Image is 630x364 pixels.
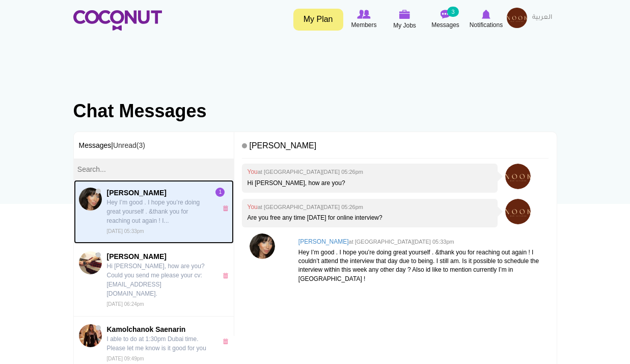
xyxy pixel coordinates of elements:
[111,141,145,149] span: |
[74,159,234,180] input: Search...
[223,205,231,211] a: x
[470,20,503,30] span: Notifications
[107,198,212,225] p: Hey I’m good . I hope you’re doing great yourself . &thank you for reaching out again ! I...
[107,262,212,298] p: Hi [PERSON_NAME], how are you? Could you send me please your cv: [EMAIL_ADDRESS][DOMAIN_NAME].
[223,339,231,344] a: x
[357,10,370,19] img: Browse Members
[425,8,466,31] a: Messages Messages 3
[73,10,162,31] img: Home
[344,8,385,31] a: Browse Members Members
[107,228,144,234] small: [DATE] 05:33pm
[385,8,425,32] a: My Jobs My Jobs
[73,101,557,121] h1: Chat Messages
[298,248,544,283] p: Hey I’m good . I hope you’re doing great yourself . &thank you for reaching out again ! I couldn’...
[107,301,144,307] small: [DATE] 06:24pm
[223,273,231,278] a: x
[79,188,102,211] img: sheetal sharma
[431,20,459,30] span: Messages
[527,8,557,28] a: العربية
[74,180,234,244] a: sheetal sharma[PERSON_NAME] Hey I’m good . I hope you’re doing great yourself . &thank you for re...
[466,8,507,31] a: Notifications Notifications
[247,204,492,211] h4: You
[107,188,212,198] span: [PERSON_NAME]
[293,9,343,31] a: My Plan
[258,204,363,210] small: at [GEOGRAPHIC_DATA][DATE] 05:26pm
[349,239,454,245] small: at [GEOGRAPHIC_DATA][DATE] 05:33pm
[79,251,102,274] img: Sebastian Munteanu
[74,244,234,317] a: Sebastian Munteanu[PERSON_NAME] Hi [PERSON_NAME], how are you? Could you send me please your cv: ...
[441,10,451,19] img: Messages
[447,7,458,17] small: 3
[298,239,544,245] h4: [PERSON_NAME]
[393,20,416,31] span: My Jobs
[107,356,144,361] small: [DATE] 09:49pm
[215,188,225,197] span: 1
[247,214,492,222] p: Are you free any time [DATE] for online interview?
[247,169,492,175] h4: You
[399,10,410,19] img: My Jobs
[242,137,549,159] h4: [PERSON_NAME]
[107,324,212,334] span: Kamolchanok Saenarin
[107,251,212,262] span: [PERSON_NAME]
[107,334,212,353] p: I able to do at 1:30pm Dubai time. Please let me know is it good for you
[482,10,490,19] img: Notifications
[351,20,376,30] span: Members
[247,179,492,188] p: Hi [PERSON_NAME], how are you?
[113,141,145,149] a: Unread(3)
[79,324,102,347] img: Kamolchanok Saenarin
[258,169,363,175] small: at [GEOGRAPHIC_DATA][DATE] 05:26pm
[74,132,234,159] h3: Messages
